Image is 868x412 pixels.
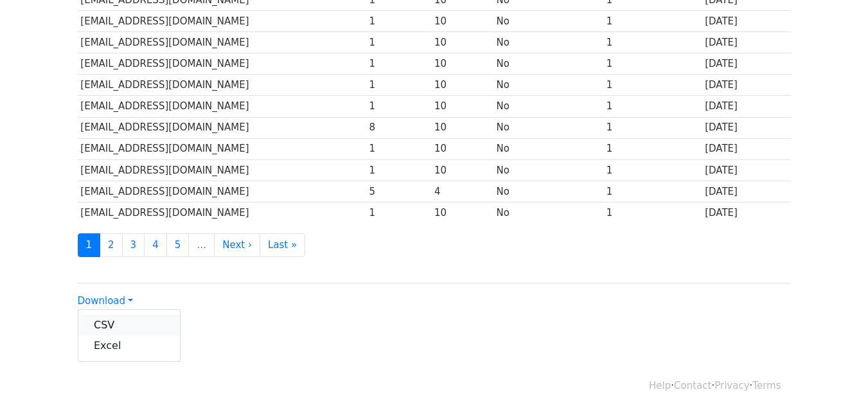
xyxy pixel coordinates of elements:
[78,202,366,223] td: [EMAIL_ADDRESS][DOMAIN_NAME]
[603,202,702,223] td: 1
[366,11,431,32] td: 1
[493,202,603,223] td: No
[702,53,790,75] td: [DATE]
[493,96,603,117] td: No
[366,181,431,202] td: 5
[702,202,790,223] td: [DATE]
[702,96,790,117] td: [DATE]
[431,202,493,223] td: 10
[493,53,603,75] td: No
[431,32,493,53] td: 10
[78,181,366,202] td: [EMAIL_ADDRESS][DOMAIN_NAME]
[260,233,305,257] a: Last »
[702,11,790,32] td: [DATE]
[78,233,101,257] a: 1
[702,159,790,181] td: [DATE]
[78,117,366,138] td: [EMAIL_ADDRESS][DOMAIN_NAME]
[214,233,260,257] a: Next ›
[702,181,790,202] td: [DATE]
[366,75,431,96] td: 1
[603,117,702,138] td: 1
[78,53,366,75] td: [EMAIL_ADDRESS][DOMAIN_NAME]
[366,202,431,223] td: 1
[431,53,493,75] td: 10
[166,233,190,257] a: 5
[78,315,180,336] a: CSV
[431,75,493,96] td: 10
[674,380,711,391] a: Contact
[366,159,431,181] td: 1
[78,11,366,32] td: [EMAIL_ADDRESS][DOMAIN_NAME]
[603,138,702,159] td: 1
[702,117,790,138] td: [DATE]
[603,32,702,53] td: 1
[493,181,603,202] td: No
[431,138,493,159] td: 10
[366,138,431,159] td: 1
[702,75,790,96] td: [DATE]
[78,295,133,307] a: Download
[493,75,603,96] td: No
[752,380,781,391] a: Terms
[603,159,702,181] td: 1
[431,159,493,181] td: 10
[78,159,366,181] td: [EMAIL_ADDRESS][DOMAIN_NAME]
[702,32,790,53] td: [DATE]
[603,11,702,32] td: 1
[78,75,366,96] td: [EMAIL_ADDRESS][DOMAIN_NAME]
[603,181,702,202] td: 1
[603,96,702,117] td: 1
[100,233,123,257] a: 2
[431,181,493,202] td: 4
[702,138,790,159] td: [DATE]
[366,53,431,75] td: 1
[78,336,180,356] a: Excel
[493,32,603,53] td: No
[493,11,603,32] td: No
[144,233,167,257] a: 4
[804,350,868,412] iframe: Chat Widget
[493,159,603,181] td: No
[493,117,603,138] td: No
[431,11,493,32] td: 10
[431,96,493,117] td: 10
[122,233,145,257] a: 3
[366,117,431,138] td: 8
[78,138,366,159] td: [EMAIL_ADDRESS][DOMAIN_NAME]
[366,96,431,117] td: 1
[714,380,749,391] a: Privacy
[78,32,366,53] td: [EMAIL_ADDRESS][DOMAIN_NAME]
[649,380,671,391] a: Help
[78,96,366,117] td: [EMAIL_ADDRESS][DOMAIN_NAME]
[366,32,431,53] td: 1
[603,75,702,96] td: 1
[493,138,603,159] td: No
[603,53,702,75] td: 1
[431,117,493,138] td: 10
